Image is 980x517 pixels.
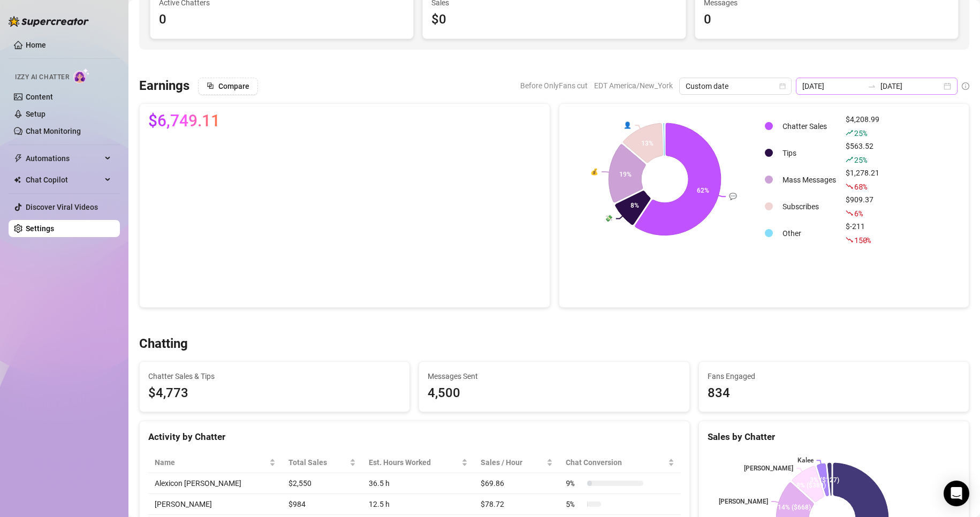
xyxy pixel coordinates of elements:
[26,150,102,167] span: Automations
[778,113,840,139] td: Chatter Sales
[26,203,98,211] a: Discover Viral Videos
[362,494,474,515] td: 12.5 h
[590,168,598,176] text: 💰
[282,494,362,515] td: $984
[14,176,21,184] img: Chat Copilot
[594,78,673,94] span: EDT America/New_York
[362,473,474,494] td: 36.5 h
[854,181,867,192] span: 68 %
[26,41,46,49] a: Home
[282,452,362,473] th: Total Sales
[854,155,867,165] span: 25 %
[708,430,960,444] div: Sales by Chatter
[559,452,681,473] th: Chat Conversion
[26,127,81,135] a: Chat Monitoring
[854,128,867,138] span: 25 %
[846,236,853,244] span: fall
[481,457,544,468] span: Sales / Hour
[604,214,612,222] text: 💸
[778,221,840,246] td: Other
[26,110,45,118] a: Setup
[14,154,22,163] span: thunderbolt
[369,457,459,468] div: Est. Hours Worked
[474,473,559,494] td: $69.86
[846,183,853,190] span: fall
[624,121,632,129] text: 👤
[846,156,853,163] span: rise
[139,336,188,353] h3: Chatting
[207,82,214,89] span: block
[520,78,588,94] span: Before OnlyFans cut
[159,10,405,30] div: 0
[729,192,737,200] text: 💬
[431,10,677,30] div: $0
[719,498,768,505] text: [PERSON_NAME]
[26,224,54,233] a: Settings
[744,465,793,473] text: [PERSON_NAME]
[797,457,814,464] text: Kalee
[846,194,879,219] div: $909.37
[428,383,680,404] div: 4,500
[198,78,258,95] button: Compare
[778,167,840,193] td: Mass Messages
[566,477,583,489] span: 9 %
[73,68,90,83] img: AI Chatter
[139,78,189,95] h3: Earnings
[846,167,879,193] div: $1,278.21
[854,208,862,218] span: 6 %
[708,383,960,404] div: 834
[148,112,220,130] span: $6,749.11
[474,494,559,515] td: $78.72
[846,209,853,217] span: fall
[779,83,786,89] span: calendar
[148,383,401,404] span: $4,773
[9,16,89,27] img: logo-BBDzfeDw.svg
[962,82,969,90] span: info-circle
[778,194,840,219] td: Subscribes
[802,80,863,92] input: Start date
[846,140,879,166] div: $563.52
[218,82,249,90] span: Compare
[778,140,840,166] td: Tips
[428,370,680,382] span: Messages Sent
[708,370,960,382] span: Fans Engaged
[155,457,267,468] span: Name
[474,452,559,473] th: Sales / Hour
[148,473,282,494] td: Alexicon [PERSON_NAME]
[854,235,871,245] span: 150 %
[15,72,69,82] span: Izzy AI Chatter
[944,481,969,506] div: Open Intercom Messenger
[148,430,681,444] div: Activity by Chatter
[846,221,879,246] div: $-211
[868,82,876,90] span: swap-right
[566,457,666,468] span: Chat Conversion
[566,498,583,510] span: 5 %
[846,113,879,139] div: $4,208.99
[686,78,785,94] span: Custom date
[26,171,102,188] span: Chat Copilot
[26,93,53,101] a: Content
[282,473,362,494] td: $2,550
[880,80,941,92] input: End date
[704,10,949,30] div: 0
[148,494,282,515] td: [PERSON_NAME]
[846,129,853,136] span: rise
[148,452,282,473] th: Name
[148,370,401,382] span: Chatter Sales & Tips
[288,457,347,468] span: Total Sales
[868,82,876,90] span: to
